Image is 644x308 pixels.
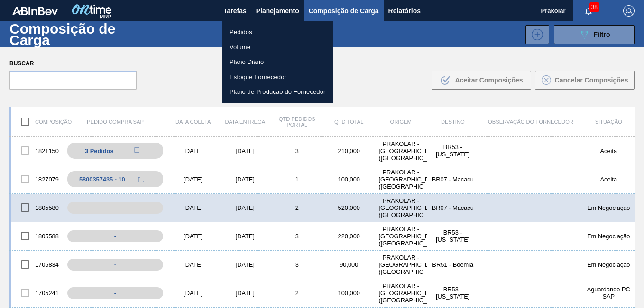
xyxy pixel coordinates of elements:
[222,54,333,70] a: Plano Diário
[222,25,333,40] a: Pedidos
[222,70,333,85] a: Estoque Fornecedor
[222,40,333,55] a: Volume
[222,84,333,100] a: Plano de Produção do Fornecedor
